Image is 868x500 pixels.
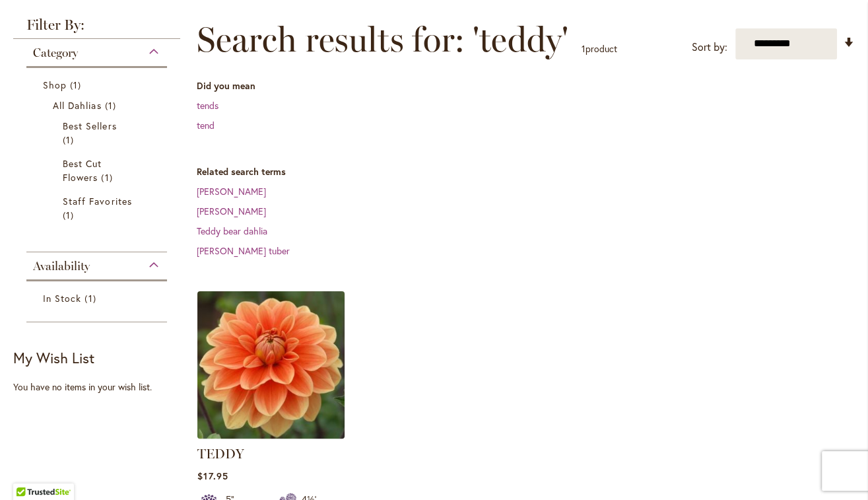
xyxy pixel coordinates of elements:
img: Teddy [194,287,349,442]
span: In Stock [43,292,81,304]
span: 1 [101,170,116,184]
a: [PERSON_NAME] tuber [197,244,290,257]
span: 1 [84,291,99,305]
a: [PERSON_NAME] [197,185,266,197]
span: All Dahlias [53,99,102,112]
span: 1 [581,42,585,55]
span: Best Cut Flowers [63,157,102,184]
a: Staff Favorites [63,194,134,222]
span: Availability [33,259,90,273]
span: Search results for: 'teddy' [197,20,568,59]
a: All Dahlias [53,98,144,112]
span: Best Sellers [63,120,117,132]
a: Best Sellers [63,119,134,147]
dt: Related search terms [197,165,855,178]
a: [PERSON_NAME] [197,205,266,217]
p: product [581,38,617,59]
span: 1 [70,78,84,92]
a: TEDDY [197,446,244,462]
span: 1 [105,98,119,112]
span: Shop [43,79,67,91]
a: tend [197,119,215,131]
span: 1 [63,208,77,222]
label: Sort by: [692,35,727,59]
strong: My Wish List [13,348,94,367]
iframe: Launch Accessibility Center [10,453,47,490]
span: $17.95 [197,470,228,482]
a: In Stock 1 [43,291,154,305]
a: tends [197,99,218,112]
a: Shop [43,78,154,92]
strong: Filter By: [13,18,180,39]
a: Teddy bear dahlia [197,225,267,237]
span: 1 [63,133,77,147]
a: Teddy [197,429,345,441]
div: You have no items in your wish list. [13,380,189,394]
a: Best Cut Flowers [63,157,134,184]
dt: Did you mean [197,79,855,92]
span: Category [33,46,78,60]
span: Staff Favorites [63,195,132,207]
